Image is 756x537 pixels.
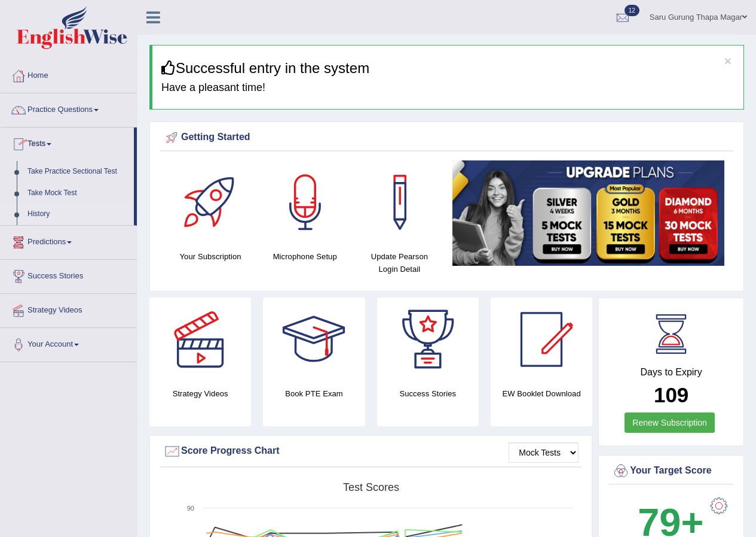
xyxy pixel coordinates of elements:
h4: Strategy Videos [149,387,251,400]
h4: Have a pleasant time! [161,82,734,94]
b: 109 [654,383,688,406]
tspan: Test scores [343,481,399,493]
a: Home [1,59,137,89]
div: Score Progress Chart [163,442,579,460]
a: Strategy Videos [1,294,137,324]
a: Take Practice Sectional Test [22,161,134,183]
a: Tests [1,128,134,157]
a: Practice Questions [1,93,137,123]
a: Your Account [1,328,137,358]
h4: Microphone Setup [264,250,346,263]
a: Renew Subscription [625,412,715,433]
h4: Success Stories [377,387,479,400]
h3: Successful entry in the system [161,60,734,76]
div: Your Target Score [612,462,730,480]
div: Getting Started [163,129,730,147]
button: × [724,54,731,67]
a: Take Mock Test [22,183,134,204]
h4: Update Pearson Login Detail [358,250,440,275]
text: 90 [187,505,194,512]
a: Success Stories [1,260,137,290]
a: Predictions [1,226,137,256]
a: History [22,204,134,225]
h4: Book PTE Exam [263,387,365,400]
img: small5.jpg [452,160,724,266]
span: 12 [625,5,639,16]
h4: Your Subscription [169,250,252,263]
h4: Days to Expiry [612,367,730,378]
h4: EW Booklet Download [491,387,592,400]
